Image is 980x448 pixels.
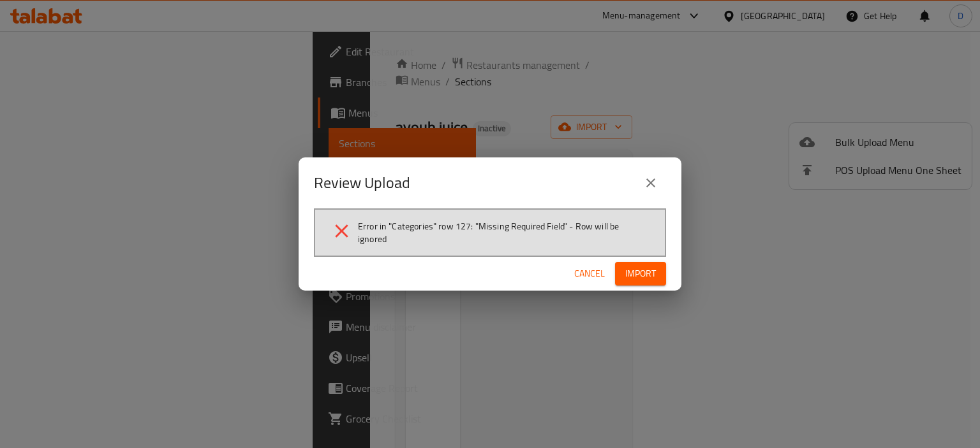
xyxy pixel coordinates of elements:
[569,262,610,285] button: Cancel
[358,220,650,245] span: Error in "Categories" row 127: "Missing Required Field" - Row will be ignored
[625,266,656,282] span: Import
[615,262,666,285] button: Import
[635,168,666,198] button: close
[574,266,605,282] span: Cancel
[314,173,410,193] h2: Review Upload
